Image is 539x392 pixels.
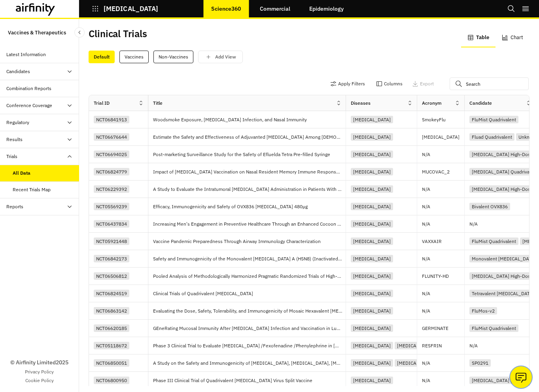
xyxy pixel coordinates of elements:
[25,368,54,375] a: Privacy Policy
[351,100,371,107] div: Diseases
[412,77,434,90] button: Export
[153,203,311,211] p: Efficacy, Immunogenicity and Safety of OVX836 [MEDICAL_DATA] 480μg
[94,342,129,349] div: NCT05118672
[25,377,54,384] a: Cookie Policy
[13,186,51,193] div: Recent Trials Map
[153,307,346,315] p: Evaluating the Dose, Safety, Tolerability, and Immunogenicity of Mosaic Hexavalent [MEDICAL_DATA]...
[153,133,346,141] p: Estimate the Safety and Effectiveness of Adjuvanted [MEDICAL_DATA] Among [DEMOGRAPHIC_DATA] Elder...
[351,203,393,210] div: [MEDICAL_DATA]
[104,5,158,12] p: [MEDICAL_DATA]
[8,25,66,40] p: Vaccines & Therapeutics
[422,187,430,192] p: N/A
[94,116,129,123] div: NCT06841913
[153,100,163,107] div: Title
[422,100,442,107] div: Acronym
[6,85,51,92] div: Combination Reports
[153,168,346,176] p: Impact of [MEDICAL_DATA] Vaccination on Nasal Resident Memory Immune Responses and Peripheral Res...
[469,203,510,210] div: Bivalent OVX836
[510,366,532,388] button: Ask our analysts
[10,358,68,367] p: © Airfinity Limited 2025
[351,377,393,384] div: [MEDICAL_DATA]
[89,28,147,40] h2: Clinical Trials
[469,324,518,332] div: FluMist Quadrivalent
[94,255,129,262] div: NCT06842173
[395,342,437,349] div: [MEDICAL_DATA]
[469,222,478,226] p: N/A
[94,133,129,141] div: NCT06676644
[153,237,324,245] p: Vaccine Pandemic Preparedness Through Airway Immunology Characterization
[450,77,529,90] input: Search
[6,51,46,58] div: Latest Information
[153,185,346,193] p: A Study to Evaluate the Intratumoral [MEDICAL_DATA] Administration in Patients With [MEDICAL_DATA]
[422,204,430,209] p: N/A
[469,343,478,348] p: N/A
[351,342,393,349] div: [MEDICAL_DATA]
[351,237,393,245] div: [MEDICAL_DATA]
[94,307,129,315] div: NCT06863142
[469,359,491,367] div: SP0291
[422,309,430,313] p: N/A
[198,51,243,63] button: save changes
[153,272,346,280] p: Pooled Analysis of Methodologically Harmonized Pragmatic Randomized Trials of High-Dose vs. Stand...
[153,51,193,63] div: Non-Vaccines
[6,102,52,109] div: Conference Coverage
[507,2,515,15] button: Search
[153,359,346,367] p: A Study on the Safety and Immunogenicity of [MEDICAL_DATA], [MEDICAL_DATA], [MEDICAL_DATA] and Pa...
[153,255,346,263] p: Safety and Immunogenicity of the Monovalent [MEDICAL_DATA] A (H5N8) (Inactivated, Fragmented and ...
[6,119,29,126] div: Regulatory
[469,116,518,123] div: FluMist Quadrivalent
[6,203,23,210] div: Reports
[422,116,464,124] p: SmokeyFlu
[6,68,30,75] div: Candidates
[469,307,497,315] div: FluMos-v2
[469,100,492,107] div: Candidate
[153,342,346,350] p: Phase 3 Clinical Trial to Evaluate [MEDICAL_DATA] /Fexofenadine /Phenylephrine in [MEDICAL_DATA] ...
[94,290,129,297] div: NCT06824519
[351,324,393,332] div: [MEDICAL_DATA]
[153,220,346,228] p: Increasing Men's Engagement in Preventive Healthcare Through an Enhanced Cocoon Vaccination Strategy
[94,324,129,332] div: NCT06620185
[94,100,110,107] div: Trial ID
[469,237,518,245] div: FluMist Quadrivalent
[351,255,393,262] div: [MEDICAL_DATA]
[422,291,430,296] p: N/A
[92,2,158,15] button: [MEDICAL_DATA]
[422,361,430,366] p: N/A
[153,151,333,158] p: Post-marketing Surveillance Study for the Safety of Efluelda Tetra Pre-filled Syringe
[119,51,149,63] div: Vaccines
[153,324,346,332] p: GEneRating Mucosal Immunity After [MEDICAL_DATA] Infection and Vaccination in Lung and Lymphoid T...
[94,203,129,210] div: NCT05569239
[215,54,236,60] p: Add View
[6,153,17,160] div: Trials
[422,256,430,261] p: N/A
[422,378,430,383] p: N/A
[74,27,85,38] button: Close Sidebar
[211,6,241,12] p: Science360
[94,237,129,245] div: NCT05921448
[94,151,129,158] div: NCT06694025
[6,136,23,143] div: Results
[422,324,464,332] p: GERMINATE
[376,77,403,90] button: Columns
[422,237,464,245] p: VAXXAIR
[351,290,393,297] div: [MEDICAL_DATA]
[153,290,346,298] p: Clinical Trials of Quadrivalent [MEDICAL_DATA]
[422,168,464,176] p: MUCOVAC_2
[351,116,393,123] div: [MEDICAL_DATA]
[89,51,115,63] div: Default
[422,133,464,141] p: [MEDICAL_DATA]
[351,220,393,228] div: [MEDICAL_DATA]
[351,307,393,315] div: [MEDICAL_DATA]
[496,28,530,47] button: Chart
[153,116,310,124] p: Woodsmoke Exposure, [MEDICAL_DATA] Infection, and Nasal Immunity
[351,168,393,175] div: [MEDICAL_DATA]
[422,272,464,280] p: FLUNITY-HD
[461,28,496,47] button: Table
[422,152,430,157] p: N/A
[94,359,129,367] div: NCT06850051
[351,151,393,158] div: [MEDICAL_DATA]
[420,81,434,87] p: Export
[395,359,452,367] div: [MEDICAL_DATA] virus 3
[94,220,129,228] div: NCT06437834
[422,222,430,226] p: N/A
